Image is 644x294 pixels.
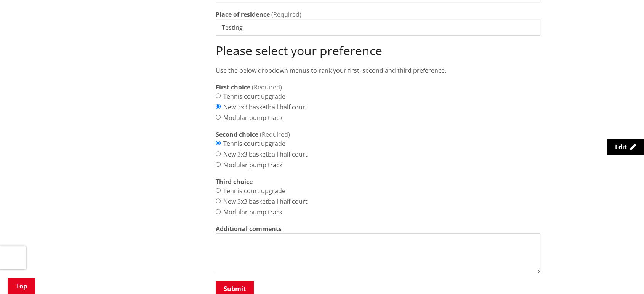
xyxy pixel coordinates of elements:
strong: Second choice [216,130,258,139]
label: Modular pump track [223,208,282,217]
label: New 3x3 basketball half court [223,102,308,112]
label: Tennis court upgrade [223,186,285,195]
label: Additional comments [216,224,282,233]
a: Edit [607,139,644,155]
label: New 3x3 basketball half court [223,150,308,159]
strong: Third choice [216,177,253,186]
span: Edit [615,143,627,151]
label: Modular pump track [223,113,282,122]
iframe: Messenger Launcher [609,262,636,289]
span: (Required) [252,83,282,91]
label: Tennis court upgrade [223,139,285,148]
span: (Required) [260,130,290,139]
h2: Please select your preference [216,43,540,58]
label: Tennis court upgrade [223,92,285,101]
label: New 3x3 basketball half court [223,197,308,206]
strong: First choice [216,83,250,92]
p: Use the below dropdown menus to rank your first, second and third preference. [216,66,540,75]
label: Place of residence [216,10,270,19]
a: Top [8,278,35,294]
label: Modular pump track [223,160,282,169]
span: (Required) [271,10,301,19]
